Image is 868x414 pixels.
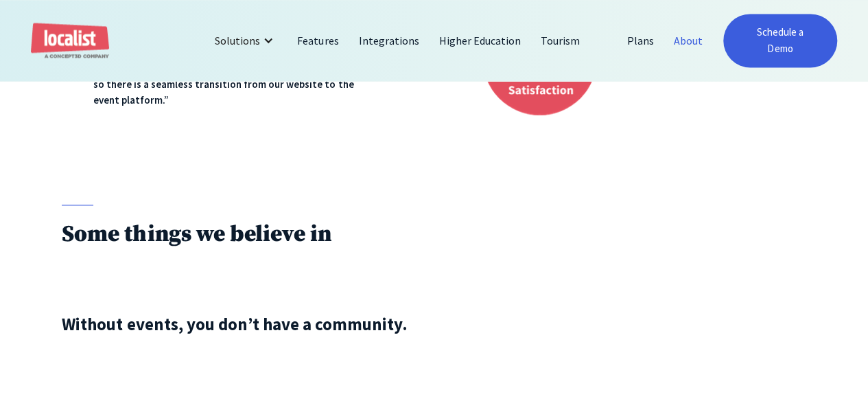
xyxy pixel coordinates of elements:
[723,14,837,67] a: Schedule a Demo
[31,23,109,59] a: home
[617,24,664,57] a: Plans
[430,24,531,57] a: Higher Education
[288,24,349,57] a: Features
[215,32,260,49] div: Solutions
[204,24,288,57] div: Solutions
[664,24,713,57] a: About
[62,220,403,249] h1: Some things we believe in
[349,24,429,57] a: Integrations
[62,311,806,337] div: Without events, you don’t have a community.
[531,24,590,57] a: Tourism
